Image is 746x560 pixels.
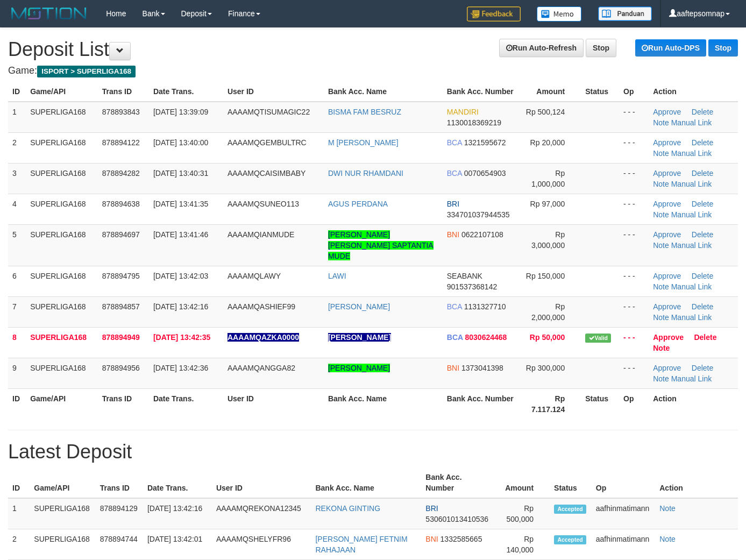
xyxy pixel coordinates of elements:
[692,138,713,147] a: Delete
[421,467,494,498] th: Bank Acc. Number
[328,364,390,372] a: [PERSON_NAME]
[223,388,324,419] th: User ID
[447,200,459,208] span: BRI
[328,302,390,311] a: [PERSON_NAME]
[692,272,713,280] a: Delete
[447,282,497,291] span: 901537368142
[26,224,98,266] td: SUPERLIGA168
[149,82,223,102] th: Date Trans.
[26,358,98,388] td: SUPERLIGA168
[96,467,143,498] th: Trans ID
[8,266,26,296] td: 6
[655,467,738,498] th: Action
[26,388,98,419] th: Game/API
[447,364,459,372] span: BNI
[8,39,738,60] h1: Deposit List
[619,82,649,102] th: Op
[328,333,391,342] a: [PERSON_NAME]
[692,302,713,311] a: Delete
[494,498,550,529] td: Rp 500,000
[521,388,581,419] th: Rp 7.117.124
[694,333,716,342] a: Delete
[635,39,706,56] a: Run Auto-DPS
[653,344,670,352] a: Note
[581,82,619,102] th: Status
[143,498,212,529] td: [DATE] 13:42:16
[153,364,208,372] span: [DATE] 13:42:36
[653,200,681,208] a: Approve
[143,529,212,560] td: [DATE] 13:42:01
[8,132,26,163] td: 2
[554,505,586,514] span: Accepted
[659,504,676,513] a: Note
[228,364,295,372] span: AAAAMQANGGA82
[653,272,681,280] a: Approve
[425,515,488,523] span: 530601013410536
[537,6,582,22] img: Button%20Memo.svg
[619,194,649,224] td: - - -
[153,230,208,239] span: [DATE] 13:41:46
[228,302,295,311] span: AAAAMQASHIEF99
[581,388,619,419] th: Status
[26,266,98,296] td: SUPERLIGA168
[8,467,30,498] th: ID
[102,272,140,280] span: 878894795
[37,66,136,77] span: ISPORT > SUPERLIGA168
[315,535,407,554] a: [PERSON_NAME] FETNIM RAHAJAAN
[671,374,712,383] a: Manual Link
[671,282,712,291] a: Manual Link
[441,535,482,543] span: 1332585665
[585,334,611,343] span: Valid transaction
[324,82,443,102] th: Bank Acc. Name
[530,200,565,208] span: Rp 97,000
[619,266,649,296] td: - - -
[619,388,649,419] th: Op
[653,180,669,188] a: Note
[671,210,712,219] a: Manual Link
[8,498,30,529] td: 1
[550,467,592,498] th: Status
[653,282,669,291] a: Note
[30,529,95,560] td: SUPERLIGA168
[212,529,311,560] td: AAAAMQSHELYFR96
[521,82,581,102] th: Amount
[98,388,149,419] th: Trans ID
[223,82,324,102] th: User ID
[659,535,676,543] a: Note
[26,82,98,102] th: Game/API
[554,535,586,544] span: Accepted
[447,118,501,127] span: 1130018369219
[228,200,299,208] span: AAAAMQSUNEO113
[102,333,140,342] span: 878894949
[153,333,210,342] span: [DATE] 13:42:35
[671,180,712,188] a: Manual Link
[26,132,98,163] td: SUPERLIGA168
[328,272,346,280] a: LAWI
[228,169,305,178] span: AAAAMQCAISIMBABY
[692,364,713,372] a: Delete
[153,169,208,178] span: [DATE] 13:40:31
[228,272,281,280] span: AAAAMQLAWY
[96,498,143,529] td: 878894129
[8,224,26,266] td: 5
[586,39,616,57] a: Stop
[653,169,681,178] a: Approve
[102,108,140,116] span: 878893843
[619,224,649,266] td: - - -
[653,374,669,383] a: Note
[228,138,307,147] span: AAAAMQGEMBULTRC
[447,108,479,116] span: MANDIRI
[494,529,550,560] td: Rp 140,000
[592,498,655,529] td: aafhinmatimann
[653,149,669,158] a: Note
[102,169,140,178] span: 878894282
[671,118,712,127] a: Manual Link
[692,169,713,178] a: Delete
[8,82,26,102] th: ID
[102,138,140,147] span: 878894122
[328,108,401,116] a: BISMA FAM BESRUZ
[212,498,311,529] td: AAAAMQREKONA12345
[102,200,140,208] span: 878894638
[8,388,26,419] th: ID
[653,138,681,147] a: Approve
